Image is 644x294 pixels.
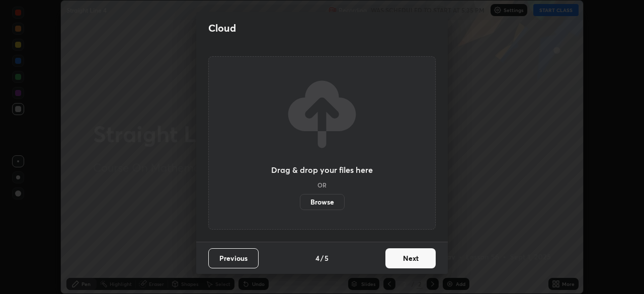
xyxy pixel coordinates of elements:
[208,248,259,268] button: Previous
[271,166,373,174] h3: Drag & drop your files here
[317,182,327,188] h5: OR
[208,22,236,35] h2: Cloud
[320,253,324,263] h4: /
[315,253,319,263] h4: 4
[325,253,329,263] h4: 5
[385,248,436,268] button: Next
